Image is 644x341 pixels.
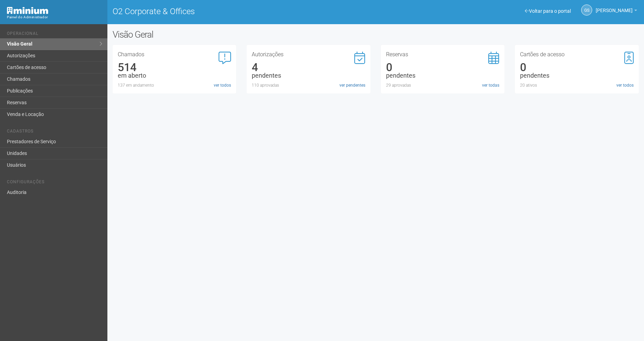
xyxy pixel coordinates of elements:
img: Minium [7,7,48,14]
a: [PERSON_NAME] [596,9,637,14]
li: Cadastros [7,129,102,136]
div: pendentes [386,72,500,79]
div: 137 em andamento [118,82,231,88]
span: Gabriela Souza [596,1,633,13]
a: ver todos [214,82,231,88]
div: Painel do Administrador [7,14,102,20]
div: pendentes [252,72,365,79]
div: 0 [520,64,634,70]
li: Configurações [7,179,102,187]
a: GS [581,4,592,16]
a: ver todos [616,82,634,88]
div: 0 [386,64,500,70]
div: em aberto [118,72,231,79]
div: 29 aprovadas [386,82,500,88]
div: 4 [252,64,365,70]
h3: Chamados [118,52,231,57]
h3: Autorizações [252,52,365,57]
div: 110 aprovadas [252,82,365,88]
li: Operacional [7,31,102,38]
div: 20 ativos [520,82,634,88]
div: 514 [118,64,231,70]
h1: O2 Corporate & Offices [113,7,371,16]
h3: Cartões de acesso [520,52,634,57]
a: ver todas [482,82,499,88]
h2: Visão Geral [113,29,326,40]
h3: Reservas [386,52,500,57]
div: pendentes [520,72,634,79]
a: ver pendentes [339,82,365,88]
a: Voltar para o portal [525,8,571,14]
